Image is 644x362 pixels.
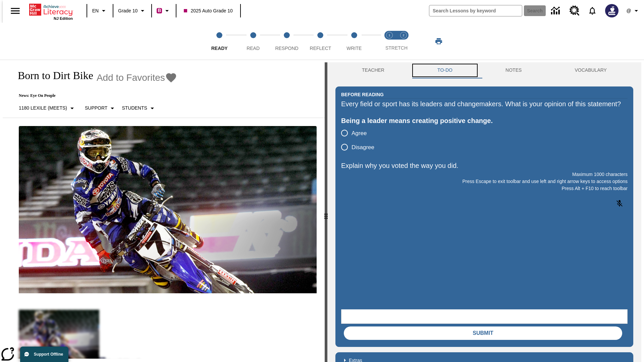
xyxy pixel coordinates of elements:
button: Print [428,35,449,47]
span: @ [626,7,631,14]
div: activity [327,62,641,362]
button: Grade: Grade 10, Select a grade [115,5,149,17]
span: Ready [211,46,228,51]
div: Being a leader means creating positive change. [341,115,628,126]
p: Students [122,105,147,112]
button: Select Student [119,102,159,114]
button: Teacher [335,62,411,78]
p: Press Escape to exit toolbar and use left and right arrow keys to access options [341,178,628,185]
p: Support [85,105,107,112]
button: Scaffolds, Support [82,102,119,114]
span: Grade 10 [118,7,138,14]
button: Select Lexile, 1180 Lexile (Meets) [16,102,79,114]
button: Select a new avatar [601,2,623,19]
span: Respond [275,46,298,51]
button: Support Offline [20,347,68,362]
div: poll [341,126,380,154]
body: Explain why you voted the way you did. Maximum 1000 characters Press Alt + F10 to reach toolbar P... [3,5,98,11]
span: Agree [352,129,367,138]
div: Home [29,2,73,20]
button: Click to activate and allow voice recognition [611,195,628,212]
span: Add to Favorites [97,72,165,83]
p: News: Eye On People [11,93,177,98]
span: Read [247,46,260,51]
button: TO-DO [411,62,479,78]
span: Support Offline [34,352,63,357]
span: EN [92,7,99,14]
div: Instructional Panel Tabs [335,62,633,78]
button: Read step 2 of 5 [233,23,272,60]
h1: Born to Dirt Bike [11,69,93,82]
img: Avatar [605,4,619,17]
button: VOCABULARY [548,62,633,78]
button: Submit [344,326,622,340]
p: Explain why you voted the way you did. [341,160,628,171]
button: NOTES [479,62,548,78]
span: B [158,6,161,15]
button: Respond step 3 of 5 [267,23,306,60]
button: Add to Favorites - Born to Dirt Bike [97,72,177,83]
button: Ready step 1 of 5 [200,23,239,60]
button: Boost Class color is violet red. Change class color [154,5,174,17]
p: Maximum 1000 characters [341,171,628,178]
p: 1180 Lexile (Meets) [19,105,67,112]
button: Open side menu [5,1,25,21]
span: 2025 Auto Grade 10 [184,7,232,14]
img: Motocross racer James Stewart flies through the air on his dirt bike. [19,126,317,294]
p: Press Alt + F10 to reach toolbar [341,185,628,192]
button: Stretch Read step 1 of 2 [380,23,399,60]
button: Profile/Settings [623,5,644,17]
text: 1 [388,34,390,37]
h2: Before Reading [341,91,384,98]
text: 2 [402,34,404,37]
a: Resource Center, Will open in new tab [566,2,584,20]
button: Write step 5 of 5 [335,23,374,60]
div: Every field or sport has its leaders and changemakers. What is your opinion of this statement? [341,99,628,109]
div: reading [3,62,325,359]
div: Press Enter or Spacebar and then press right and left arrow keys to move the slider [325,62,327,362]
button: Reflect step 4 of 5 [301,23,340,60]
a: Notifications [584,2,601,19]
span: Disagree [352,143,374,152]
span: STRETCH [385,45,408,51]
input: search field [429,5,522,16]
span: NJ Edition [54,16,73,20]
a: Data Center [547,2,566,20]
button: Stretch Respond step 2 of 2 [394,23,413,60]
span: Reflect [310,46,331,51]
button: Language: EN, Select a language [89,5,111,17]
span: Write [346,46,362,51]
